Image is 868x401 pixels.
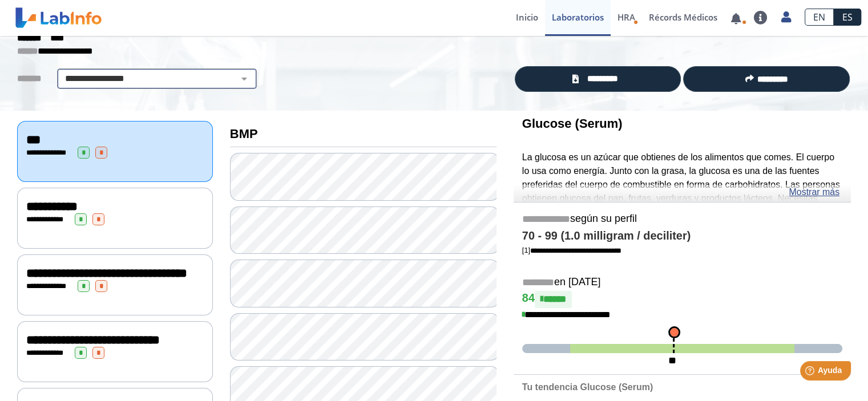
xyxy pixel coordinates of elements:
[522,213,842,226] h5: según su perfil
[834,9,861,26] a: ES
[522,229,842,243] h4: 70 - 99 (1.0 milligram / deciliter)
[766,357,855,388] iframe: Help widget launcher
[522,382,653,392] b: Tu tendencia Glucose (Serum)
[805,9,834,26] a: EN
[230,127,258,141] b: BMP
[522,151,842,246] p: La glucosa es un azúcar que obtienes de los alimentos que comes. El cuerpo lo usa como energía. J...
[522,276,842,289] h5: en [DATE]
[617,11,635,23] span: HRA
[522,291,842,308] h4: 84
[522,246,621,254] a: [1]
[789,185,839,199] a: Mostrar más
[522,116,623,131] b: Glucose (Serum)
